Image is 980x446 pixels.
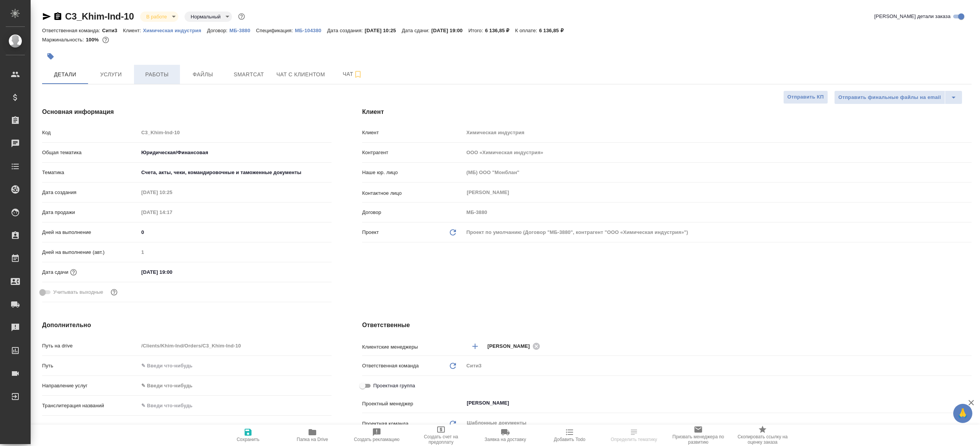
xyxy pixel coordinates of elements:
p: Код [42,129,139,137]
span: Сохранить [237,437,260,442]
svg: Подписаться [353,70,363,79]
p: Путь на drive [42,342,139,350]
p: Транслитерация названий [42,402,139,410]
p: Общая тематика [42,149,139,156]
p: Дата сдачи: [402,28,431,33]
input: Пустое поле [139,247,332,258]
p: Тематика [42,169,139,176]
button: Нормальный [188,13,223,20]
span: Отправить финальные файлы на email [838,93,941,102]
p: 6 136,85 ₽ [485,28,515,33]
p: Договор: [207,28,230,33]
div: Счета, акты, чеки, командировочные и таможенные документы [139,166,332,179]
input: Пустое поле [464,207,972,218]
span: Заявка на доставку [485,437,526,442]
button: Призвать менеджера по развитию [666,425,730,446]
button: Доп статусы указывают на важность/срочность заказа [237,12,247,21]
p: Дней на выполнение [42,229,139,236]
p: Проект [362,229,379,236]
span: Услуги [93,70,129,79]
input: ✎ Введи что-нибудь [139,227,332,238]
p: Проектная команда [362,420,408,428]
span: [PERSON_NAME] детали заказа [874,13,951,20]
p: МБ-104380 [295,28,327,33]
input: Пустое поле [139,127,332,138]
p: 6 136,85 ₽ [539,28,569,33]
button: Скопировать ссылку на оценку заказа [730,425,795,446]
div: ✎ Введи что-нибудь [139,379,332,392]
input: Пустое поле [139,207,206,218]
span: Создать рекламацию [354,437,400,442]
span: Скопировать ссылку на оценку заказа [735,434,790,445]
p: Ответственная команда [362,362,419,370]
div: В работе [185,12,232,22]
button: Отправить финальные файлы на email [834,91,945,104]
p: Химическая индустрия [143,28,207,33]
a: МБ-3880 [229,27,256,33]
span: Создать счет на предоплату [413,434,469,445]
span: Учитывать выходные [53,288,103,296]
input: Пустое поле [464,147,972,158]
input: ✎ Введи что-нибудь [139,267,206,278]
button: Сохранить [216,425,280,446]
span: Файлы [185,70,221,79]
input: Пустое поле [464,167,972,178]
p: Ответственная команда: [42,28,102,33]
p: Дата сдачи [42,268,69,276]
span: Добавить Todo [554,437,585,442]
span: Отправить КП [787,93,824,102]
a: C3_Khim-Ind-10 [65,11,134,21]
p: Договор [362,209,464,216]
button: Добавить менеджера [466,337,484,355]
button: Выбери, если сб и вс нужно считать рабочими днями для выполнения заказа. [109,287,119,297]
button: Отправить КП [783,91,828,104]
p: 100% [86,37,101,43]
p: Контактное лицо [362,189,464,197]
span: Призвать менеджера по развитию [671,434,726,445]
p: Итого: [468,28,485,33]
input: Пустое поле [464,127,972,138]
span: Папка на Drive [297,437,328,442]
button: Скопировать ссылку [53,12,62,21]
button: Если добавить услуги и заполнить их объемом, то дата рассчитается автоматически [69,267,78,277]
span: Проектная группа [373,382,415,390]
div: Сити3 [464,359,972,372]
h4: Основная информация [42,107,332,117]
p: Дата продажи [42,209,139,216]
p: Клиент: [123,28,143,33]
button: Скопировать ссылку для ЯМессенджера [42,12,51,21]
span: Чат с клиентом [276,70,325,79]
button: 0.00 RUB; [101,35,111,45]
h4: Дополнительно [42,321,332,330]
button: Добавить Todo [537,425,602,446]
span: 🙏 [956,405,969,421]
span: [PERSON_NAME] [487,342,534,350]
button: Создать рекламацию [345,425,409,446]
span: Работы [139,70,175,79]
p: [DATE] 10:25 [365,28,402,33]
button: Создать счет на предоплату [409,425,473,446]
p: Дата создания: [327,28,364,33]
div: ✎ Введи что-нибудь [141,382,322,390]
p: Дата создания [42,189,139,196]
button: 🙏 [953,404,972,423]
span: Определить тематику [611,437,657,442]
span: Детали [47,70,83,79]
button: Open [967,346,969,347]
div: Проект по умолчанию (Договор "МБ-3880", контрагент "ООО «Химическая индустрия»") [464,226,972,239]
input: Пустое поле [139,187,206,198]
p: Дней на выполнение (авт.) [42,249,139,256]
p: Сити3 [102,28,123,33]
h4: Ответственные [362,321,972,330]
button: Заявка на доставку [473,425,537,446]
p: МБ-3880 [229,28,256,33]
input: ✎ Введи что-нибудь [139,360,332,371]
button: Добавить тэг [42,48,59,65]
p: Комментарии клиента [42,423,139,431]
p: Маржинальность: [42,37,86,43]
button: В работе [144,13,169,20]
p: Контрагент [362,149,464,156]
h4: Клиент [362,107,972,117]
a: Химическая индустрия [143,27,207,33]
p: Клиент [362,129,464,137]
